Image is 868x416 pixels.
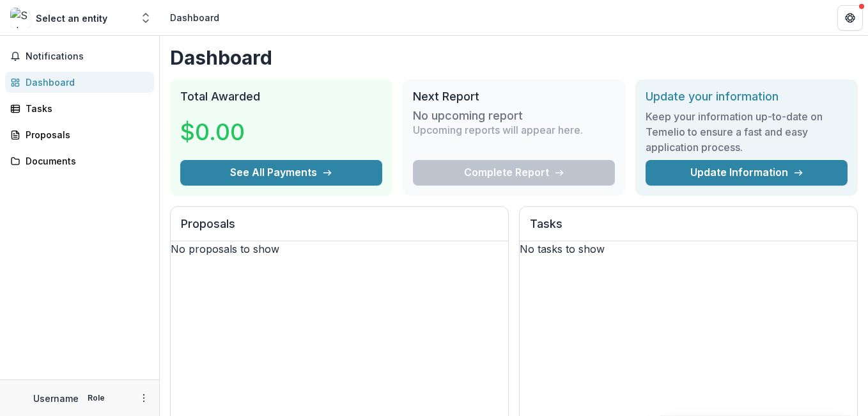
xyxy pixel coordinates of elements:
[137,5,155,31] button: Open entity switcher
[5,98,154,119] a: Tasks
[26,102,144,115] div: Tasks
[36,12,107,25] div: Select an entity
[837,5,863,31] button: Get Help
[180,160,382,186] button: See All Payments
[26,76,144,89] div: Dashboard
[170,46,858,69] h1: Dashboard
[26,128,144,141] div: Proposals
[136,390,151,406] button: More
[26,51,149,62] span: Notifications
[5,124,154,145] a: Proposals
[171,241,508,257] p: No proposals to show
[5,46,154,67] button: Notifications
[413,122,583,138] p: Upcoming reports will appear here.
[84,392,109,404] p: Role
[530,217,847,241] h2: Tasks
[5,150,154,172] a: Documents
[26,154,144,168] div: Documents
[646,90,848,104] h2: Update your information
[170,11,219,24] div: Dashboard
[5,72,154,93] a: Dashboard
[180,115,245,149] h3: $0.00
[10,8,31,28] img: Select an entity
[165,8,224,27] nav: breadcrumb
[520,241,857,257] p: No tasks to show
[181,217,498,241] h2: Proposals
[33,392,79,405] p: Username
[646,160,848,186] a: Update Information
[646,109,848,155] h3: Keep your information up-to-date on Temelio to ensure a fast and easy application process.
[180,90,382,104] h2: Total Awarded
